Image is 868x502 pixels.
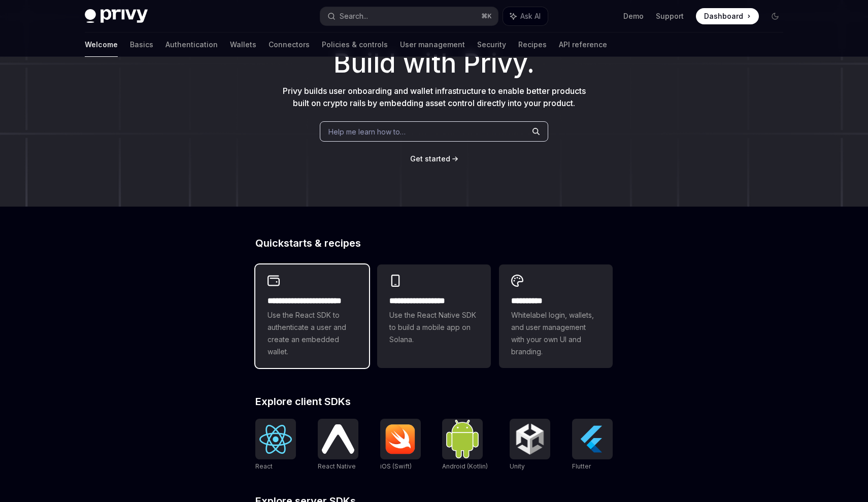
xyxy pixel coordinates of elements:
[400,32,465,57] a: User management
[477,32,506,57] a: Security
[384,424,417,454] img: iOS (Swift)
[520,11,541,21] span: Ask AI
[165,32,218,57] a: Authentication
[322,424,354,453] img: React Native
[380,462,412,470] span: iOS (Swift)
[230,32,256,57] a: Wallets
[510,462,525,470] span: Unity
[410,154,450,163] span: Get started
[696,8,759,24] a: Dashboard
[269,32,310,57] a: Connectors
[255,396,351,407] span: Explore client SDKs
[410,154,450,164] a: Get started
[322,32,388,57] a: Policies & controls
[511,309,600,358] span: Whitelabel login, wallets, and user management with your own UI and branding.
[318,462,356,470] span: React Native
[268,309,357,358] span: Use the React SDK to authenticate a user and create an embedded wallet.
[377,264,491,368] a: **** **** **** ***Use the React Native SDK to build a mobile app on Solana.
[85,9,148,23] img: dark logo
[656,11,684,21] a: Support
[283,86,586,108] span: Privy builds user onboarding and wallet infrastructure to enable better products built on crypto ...
[85,32,118,57] a: Welcome
[572,419,613,472] a: FlutterFlutter
[259,425,292,454] img: React
[518,32,547,57] a: Recipes
[704,11,743,21] span: Dashboard
[255,419,296,472] a: ReactReact
[623,11,644,21] a: Demo
[499,264,613,368] a: **** *****Whitelabel login, wallets, and user management with your own UI and branding.
[442,462,488,470] span: Android (Kotlin)
[442,419,488,472] a: Android (Kotlin)Android (Kotlin)
[514,423,546,455] img: Unity
[130,32,153,57] a: Basics
[255,462,273,470] span: React
[328,126,406,137] span: Help me learn how to…
[446,420,479,458] img: Android (Kotlin)
[389,309,479,346] span: Use the React Native SDK to build a mobile app on Solana.
[333,54,535,73] span: Build with Privy.
[576,423,609,455] img: Flutter
[559,32,607,57] a: API reference
[572,462,591,470] span: Flutter
[320,7,498,25] button: Search...⌘K
[503,7,548,25] button: Ask AI
[380,419,421,472] a: iOS (Swift)iOS (Swift)
[767,8,783,24] button: Toggle dark mode
[340,10,368,22] div: Search...
[318,419,358,472] a: React NativeReact Native
[510,419,550,472] a: UnityUnity
[255,238,361,248] span: Quickstarts & recipes
[481,12,492,20] span: ⌘ K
